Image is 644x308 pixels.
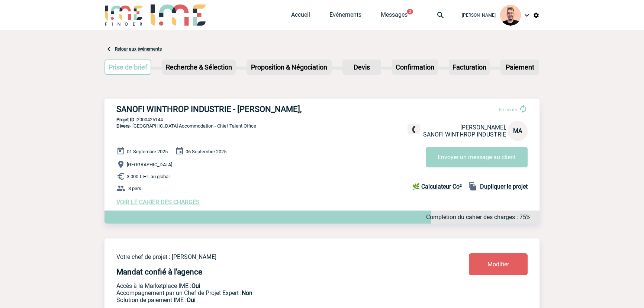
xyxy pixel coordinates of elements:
[460,124,506,131] span: [PERSON_NAME],
[426,147,528,167] button: Envoyer un message au client
[410,126,417,133] img: fixe.png
[412,182,465,191] a: 🌿 Calculateur Co²
[127,149,168,154] span: 01 Septembre 2025
[480,183,528,190] b: Dupliquer le projet
[412,183,462,190] b: 🌿 Calculateur Co²
[104,117,540,122] p: 2000425144
[462,13,496,18] span: [PERSON_NAME]
[116,296,425,304] p: Conformité aux process achat client, Prise en charge de la facturation, Mutualisation de plusieur...
[513,127,522,134] span: MA
[191,282,200,289] b: Oui
[187,296,196,304] b: Oui
[381,11,408,22] a: Messages
[105,60,151,74] p: Prise de brief
[127,174,170,179] span: 3 000 € HT au global
[115,46,162,52] a: Retour aux événements
[116,289,425,296] p: Prestation payante
[499,107,517,112] span: En cours
[423,131,506,138] span: SANOFI WINTHROP INDUSTRIE
[407,9,413,15] button: 3
[116,199,200,206] a: VOIR LE CAHIER DES CHARGES
[501,60,538,74] p: Paiement
[116,282,425,289] p: Accès à la Marketplace IME :
[242,289,252,296] b: Non
[127,162,172,167] span: [GEOGRAPHIC_DATA]
[116,105,339,114] h3: SANOFI WINTHROP INDUSTRIE - [PERSON_NAME],
[116,117,137,122] b: Projet ID :
[116,267,202,276] h4: Mandat confié à l'agence
[186,149,226,154] span: 06 Septembre 2025
[116,253,425,260] p: Votre chef de projet : [PERSON_NAME]
[116,123,256,129] span: - [GEOGRAPHIC_DATA] Accommodation - Chief Talent Office
[450,60,489,74] p: Facturation
[329,11,361,22] a: Evénements
[163,60,235,74] p: Recherche & Sélection
[116,123,130,129] span: Divers
[247,60,331,74] p: Proposition & Négociation
[343,60,380,74] p: Devis
[128,186,142,191] span: 3 pers.
[291,11,310,22] a: Accueil
[500,5,521,26] img: 129741-1.png
[104,4,143,26] img: IME-Finder
[468,182,477,191] img: file_copy-black-24dp.png
[393,60,437,74] p: Confirmation
[487,261,509,268] span: Modifier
